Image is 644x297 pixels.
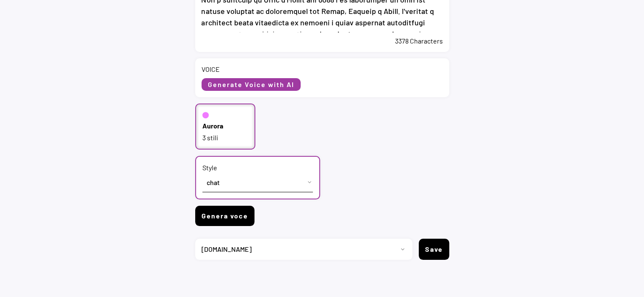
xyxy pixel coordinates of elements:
[202,78,301,91] button: Generate Voice with AI
[202,133,249,142] div: 3 stili
[202,121,223,131] div: Aurora
[195,206,254,226] button: Genera voce
[419,239,449,260] button: Save
[202,36,443,46] div: 3378 Characters
[202,65,220,74] div: VOICE
[202,163,217,172] div: Style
